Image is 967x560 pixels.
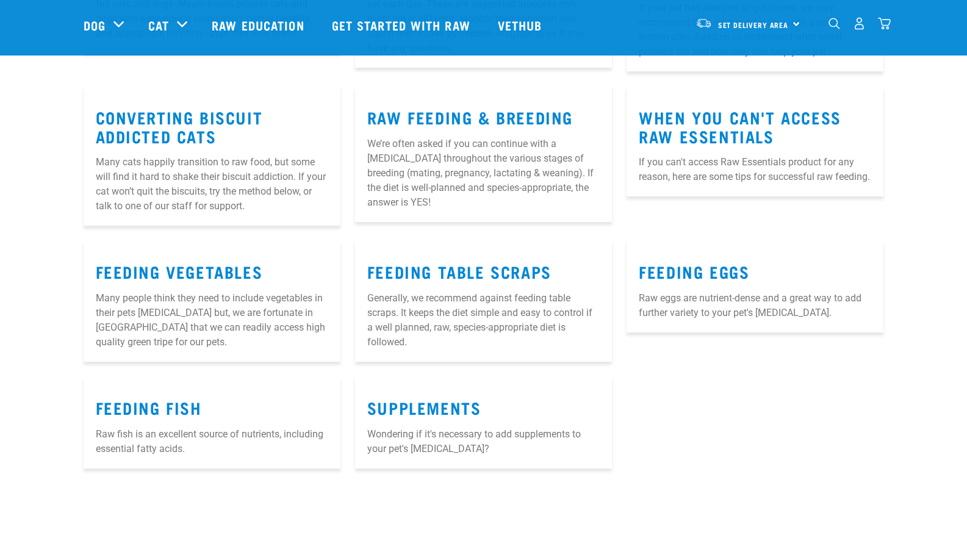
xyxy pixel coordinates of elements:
img: home-icon@2x.png [878,17,891,30]
a: Get started with Raw [320,1,486,49]
span: Set Delivery Area [718,23,789,27]
img: van-moving.png [696,18,712,29]
p: We’re often asked if you can continue with a [MEDICAL_DATA] throughout the various stages of bree... [367,137,600,210]
img: user.png [853,17,866,30]
p: If you can't access Raw Essentials product for any reason, here are some tips for successful raw ... [639,155,871,184]
a: Cat [148,16,169,34]
a: Dog [84,16,106,34]
a: Raw Feeding & Breeding [367,112,573,121]
a: Feeding Vegetables [96,267,263,276]
p: Raw fish is an excellent source of nutrients, including essential fatty acids. [96,427,328,456]
p: Raw eggs are nutrient-dense and a great way to add further variety to your pet's [MEDICAL_DATA]. [639,291,871,320]
p: Many cats happily transition to raw food, but some will find it hard to shake their biscuit addic... [96,155,328,214]
a: Vethub [486,1,558,49]
a: Feeding Eggs [639,267,749,276]
p: Many people think they need to include vegetables in their pets [MEDICAL_DATA] but, we are fortun... [96,291,328,350]
a: Raw Education [200,1,319,49]
a: SUPPLEMENTS [367,403,481,412]
a: When You Can't Access Raw Essentials [639,112,841,140]
a: Feeding Table Scraps [367,267,552,276]
p: Wondering if it's necessary to add supplements to your pet's [MEDICAL_DATA]? [367,427,600,456]
img: home-icon-1@2x.png [829,18,840,29]
p: Generally, we recommend against feeding table scraps. It keeps the diet simple and easy to contro... [367,291,600,350]
a: FEEDING FISH [96,403,202,412]
a: Converting Biscuit Addicted Cats [96,112,263,140]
